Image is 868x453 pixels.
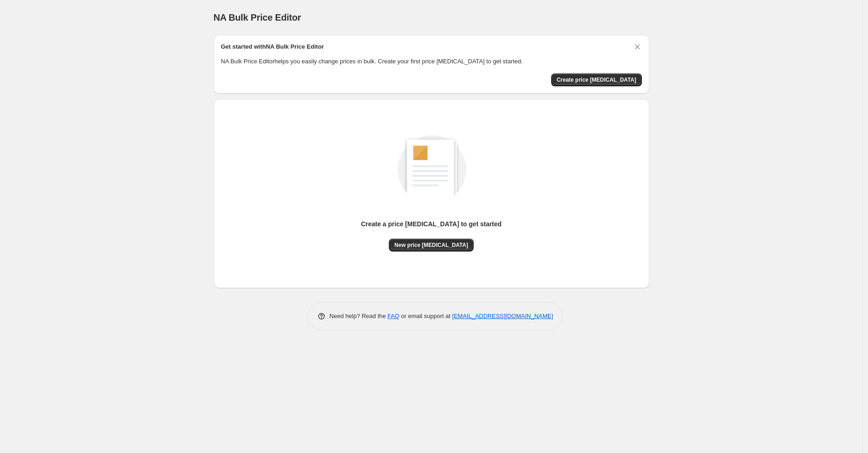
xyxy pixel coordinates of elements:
[389,239,474,252] button: New price [MEDICAL_DATA]
[330,313,388,319] span: Need help? Read the
[557,76,636,84] span: Create price [MEDICAL_DATA]
[399,313,452,319] span: or email support at
[221,42,324,51] h2: Get started with NA Bulk Price Editor
[551,73,642,86] button: Create price change job
[221,57,642,66] p: NA Bulk Price Editor helps you easily change prices in bulk. Create your first price [MEDICAL_DAT...
[633,42,642,51] button: Dismiss card
[387,313,399,319] a: FAQ
[452,313,553,319] a: [EMAIL_ADDRESS][DOMAIN_NAME]
[361,219,502,229] p: Create a price [MEDICAL_DATA] to get started
[214,12,301,22] span: NA Bulk Price Editor
[394,241,468,249] span: New price [MEDICAL_DATA]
